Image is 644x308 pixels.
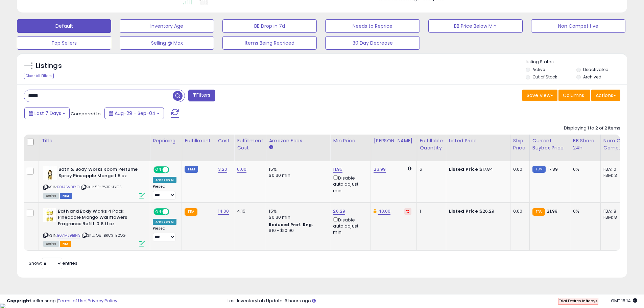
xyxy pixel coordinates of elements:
button: Top Sellers [17,36,111,50]
div: $10 - $10.90 [269,228,325,234]
a: 11.95 [333,166,342,173]
span: ON [154,209,163,214]
div: FBM: 3 [603,172,626,179]
div: 0% [573,166,595,172]
div: $0.30 min [269,172,325,179]
div: Disable auto adjust min [333,174,365,194]
span: OFF [168,167,179,173]
small: FBM [185,166,198,173]
b: 9 [586,298,588,304]
a: 23.99 [374,166,386,173]
div: Disable auto adjust min [333,216,365,236]
button: Actions [591,90,620,101]
button: Aug-29 - Sep-04 [104,108,164,119]
span: Last 7 Days [34,110,61,117]
a: 40.00 [378,208,391,215]
span: All listings currently available for purchase on Amazon [43,241,59,247]
button: 30 Day Decrease [325,36,420,50]
small: FBA [532,208,545,216]
div: FBA: 8 [603,208,626,214]
div: Ship Price [513,137,527,151]
small: Amazon Fees. [269,144,273,150]
small: FBA [185,208,197,216]
div: Fulfillable Quantity [420,137,443,151]
div: FBM: 8 [603,214,626,220]
div: Amazon Fees [269,137,327,144]
div: Preset: [153,184,176,199]
button: Save View [522,90,557,101]
span: Show: entries [29,260,77,266]
a: B01ASV9IYO [57,184,79,190]
p: Listing States: [526,59,627,65]
div: FBA: 0 [603,166,626,172]
span: | SKU: 5E-2VJB-JYCS [80,184,122,190]
div: Amazon AI [153,177,176,183]
div: $17.84 [449,166,505,172]
h5: Listings [36,61,62,71]
div: Fulfillment [185,137,212,144]
span: Trial Expires in days [559,298,598,304]
a: Privacy Policy [88,298,117,304]
label: Deactivated [583,67,609,72]
a: B07MJ9B1N3 [57,233,80,238]
label: Out of Stock [532,74,557,80]
span: 2025-09-12 15:14 GMT [611,298,637,304]
span: Aug-29 - Sep-04 [115,110,156,117]
div: [PERSON_NAME] [374,137,414,144]
div: 0% [573,208,595,214]
span: Columns [563,92,584,99]
div: Listed Price [449,137,507,144]
label: Archived [583,74,601,80]
div: $0.30 min [269,214,325,220]
button: Last 7 Days [24,108,70,119]
div: Clear All Filters [24,73,54,79]
span: ON [154,167,163,173]
div: Cost [218,137,232,144]
div: Title [42,137,147,144]
button: Default [17,19,111,33]
div: 6 [420,166,440,172]
div: 15% [269,208,325,214]
div: seller snap | | [7,298,117,304]
div: BB Share 24h. [573,137,598,151]
span: All listings currently available for purchase on Amazon [43,193,59,199]
b: Reduced Prof. Rng. [269,222,313,228]
small: FBM [532,166,546,173]
button: Items Being Repriced [222,36,317,50]
span: | SKU: Q8-BRC3-B2QG [81,233,125,238]
button: Inventory Age [120,19,214,33]
a: 6.00 [237,166,246,173]
button: Selling @ Max [120,36,214,50]
div: Fulfillment Cost [237,137,263,151]
div: Last InventoryLab Update: 6 hours ago. [228,298,637,304]
span: FBM [60,193,72,199]
img: 41MLc1-wjNL._SL40_.jpg [43,166,57,180]
div: ASIN: [43,208,145,246]
button: Needs to Reprice [325,19,420,33]
div: Num of Comp. [603,137,628,151]
div: Min Price [333,137,368,144]
div: 0.00 [513,208,524,214]
div: Current Buybox Price [532,137,567,151]
div: 15% [269,166,325,172]
span: 17.89 [547,166,558,172]
span: OFF [168,209,179,214]
b: Listed Price: [449,166,480,172]
a: 3.20 [218,166,228,173]
a: 14.00 [218,208,229,215]
button: Non Competitive [531,19,625,33]
a: 26.29 [333,208,345,215]
div: 4.15 [237,208,261,214]
div: 0.00 [513,166,524,172]
b: Bath & Body Works Room Perfume Spray Pineapple Mango 1.5 oz [58,166,141,181]
button: BB Price Below Min [428,19,523,33]
b: Listed Price: [449,208,480,214]
div: Amazon AI [153,219,176,225]
div: $26.29 [449,208,505,214]
div: Preset: [153,226,176,241]
img: 41oVRebKP6L._SL40_.jpg [43,208,56,222]
div: Displaying 1 to 2 of 2 items [564,125,620,132]
strong: Copyright [7,298,31,304]
button: BB Drop in 7d [222,19,317,33]
span: 21.99 [547,208,557,214]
